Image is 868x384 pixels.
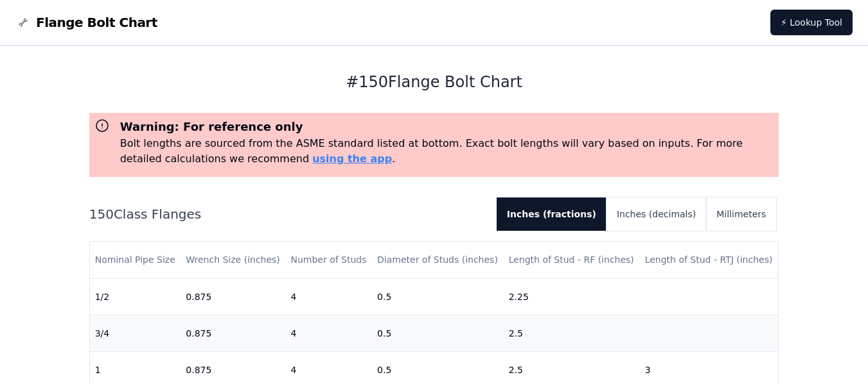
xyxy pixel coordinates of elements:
a: ⚡ Lookup Tool [770,10,853,35]
td: 2.5 [504,315,640,351]
span: Flange Bolt Chart [36,13,157,31]
p: Bolt lengths are sourced from the ASME standard listed at bottom. Exact bolt lengths will vary ba... [120,136,774,167]
a: using the app [312,153,392,165]
td: 4 [285,278,372,315]
button: Millimeters [706,197,776,231]
td: 1/2 [90,278,181,315]
td: 0.875 [181,315,285,351]
th: Diameter of Studs (inches) [372,242,504,278]
td: 3/4 [90,315,181,351]
td: 2.25 [504,278,640,315]
h1: # 150 Flange Bolt Chart [89,72,779,92]
td: 0.5 [372,278,504,315]
button: Inches (fractions) [497,197,607,231]
th: Wrench Size (inches) [181,242,285,278]
h3: Warning: For reference only [120,118,774,136]
th: Nominal Pipe Size [90,242,181,278]
th: Number of Studs [285,242,372,278]
td: 4 [285,315,372,351]
button: Inches (decimals) [607,197,706,231]
td: 0.875 [181,278,285,315]
a: Flange Bolt Chart LogoFlange Bolt Chart [15,13,157,31]
img: Flange Bolt Chart Logo [15,15,31,30]
th: Length of Stud - RF (inches) [504,242,640,278]
h2: 150 Class Flanges [89,205,486,223]
td: 0.5 [372,315,504,351]
th: Length of Stud - RTJ (inches) [640,242,779,278]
